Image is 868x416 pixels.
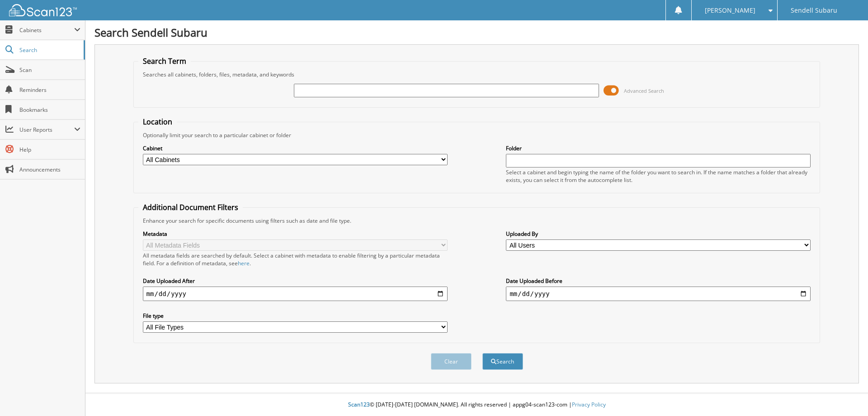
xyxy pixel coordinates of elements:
button: Search [482,353,523,370]
span: Announcements [19,166,80,173]
span: Advanced Search [624,87,664,94]
span: Reminders [19,86,80,94]
label: Date Uploaded After [143,277,448,285]
a: Privacy Policy [572,401,606,408]
a: here [238,259,250,267]
span: User Reports [19,126,74,134]
iframe: Chat Widget [823,373,868,416]
span: Bookmarks [19,106,80,114]
button: Clear [431,353,472,370]
div: Searches all cabinets, folders, files, metadata, and keywords [138,71,816,78]
h1: Search Sendell Subaru [94,25,859,40]
label: Uploaded By [506,230,811,238]
span: Scan [19,66,80,74]
label: Folder [506,144,811,152]
div: Optionally limit your search to a particular cabinet or folder [138,131,816,139]
div: © [DATE]-[DATE] [DOMAIN_NAME]. All rights reserved | appg04-scan123-com | [85,394,868,416]
input: start [143,287,448,301]
div: Enhance your search for specific documents using filters such as date and file type. [138,217,816,225]
img: scan123-logo-white.svg [9,4,77,16]
div: Select a cabinet and begin typing the name of the folder you want to search in. If the name match... [506,168,811,184]
label: Date Uploaded Before [506,277,811,285]
legend: Search Term [138,56,191,66]
div: All metadata fields are searched by default. Select a cabinet with metadata to enable filtering b... [143,252,448,267]
span: Sendell Subaru [791,8,837,13]
legend: Location [138,117,177,127]
legend: Additional Document Filters [138,202,243,212]
span: Help [19,146,80,153]
input: end [506,287,811,301]
span: Search [19,46,79,54]
label: File type [143,312,448,320]
label: Cabinet [143,144,448,152]
span: [PERSON_NAME] [705,8,755,13]
span: Cabinets [19,26,74,34]
span: Scan123 [348,401,370,408]
label: Metadata [143,230,448,238]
